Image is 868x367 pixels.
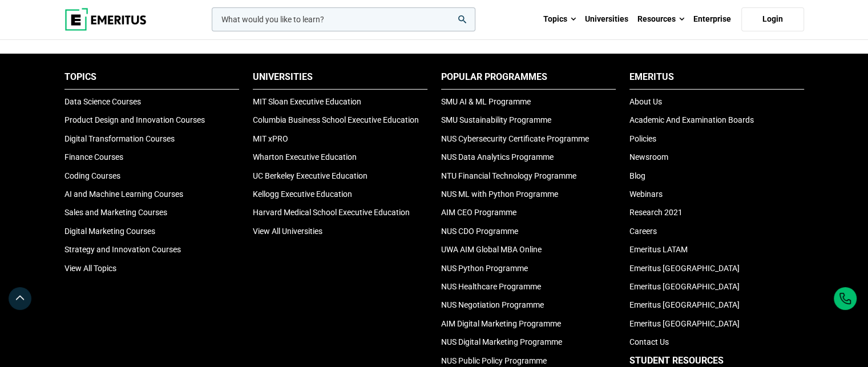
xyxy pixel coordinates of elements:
[441,227,518,236] a: NUS CDO Programme
[441,337,562,346] a: NUS Digital Marketing Programme
[629,171,645,180] a: Blog
[253,189,352,199] a: Kellogg Executive Education
[64,189,183,199] a: AI and Machine Learning Courses
[253,227,322,236] a: View All Universities
[441,282,541,291] a: NUS Healthcare Programme
[441,115,551,124] a: SMU Sustainability Programme
[64,245,181,254] a: Strategy and Innovation Courses
[441,97,531,106] a: SMU AI & ML Programme
[64,152,123,162] a: Finance Courses
[629,245,688,254] a: Emeritus LATAM
[629,264,740,273] a: Emeritus [GEOGRAPHIC_DATA]
[64,227,155,236] a: Digital Marketing Courses
[741,7,804,31] a: Login
[441,189,558,199] a: NUS ML with Python Programme
[629,208,683,217] a: Research 2021
[441,208,516,217] a: AIM CEO Programme
[629,337,669,346] a: Contact Us
[64,208,167,217] a: Sales and Marketing Courses
[253,115,419,124] a: Columbia Business School Executive Education
[64,171,120,180] a: Coding Courses
[253,171,368,180] a: UC Berkeley Executive Education
[253,97,361,106] a: MIT Sloan Executive Education
[64,134,175,143] a: Digital Transformation Courses
[629,189,663,199] a: Webinars
[441,134,589,143] a: NUS Cybersecurity Certificate Programme
[441,264,528,273] a: NUS Python Programme
[441,319,561,328] a: AIM Digital Marketing Programme
[212,7,475,31] input: woocommerce-product-search-field-0
[629,227,657,236] a: Careers
[441,245,542,254] a: UWA AIM Global MBA Online
[64,97,141,106] a: Data Science Courses
[441,356,547,365] a: NUS Public Policy Programme
[441,300,544,309] a: NUS Negotiation Programme
[441,152,554,162] a: NUS Data Analytics Programme
[441,171,576,180] a: NTU Financial Technology Programme
[253,134,288,143] a: MIT xPRO
[629,319,740,328] a: Emeritus [GEOGRAPHIC_DATA]
[253,208,410,217] a: Harvard Medical School Executive Education
[629,134,656,143] a: Policies
[64,115,205,124] a: Product Design and Innovation Courses
[629,152,668,162] a: Newsroom
[629,282,740,291] a: Emeritus [GEOGRAPHIC_DATA]
[629,97,662,106] a: About Us
[64,264,116,273] a: View All Topics
[629,300,740,309] a: Emeritus [GEOGRAPHIC_DATA]
[253,152,357,162] a: Wharton Executive Education
[629,115,754,124] a: Academic And Examination Boards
